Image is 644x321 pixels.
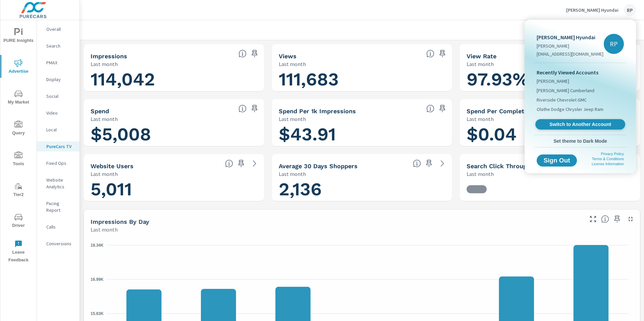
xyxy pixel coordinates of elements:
[542,157,572,164] span: Sign Out
[537,87,594,94] span: [PERSON_NAME] Cumberland
[537,68,624,76] p: Recently Viewed Accounts
[537,78,569,84] span: [PERSON_NAME]
[537,51,603,57] p: [EMAIL_ADDRESS][DOMAIN_NAME]
[539,121,621,128] span: Switch to Another Account
[537,43,603,49] p: [PERSON_NAME]
[592,157,624,161] a: Terms & Conditions
[535,119,625,130] a: Switch to Another Account
[534,135,627,147] button: Set theme to Dark Mode
[601,152,624,156] a: Privacy Policy
[537,154,577,167] button: Sign Out
[604,34,624,54] div: RP
[537,106,603,113] span: Olathe Dodge Chrysler Jeep Ram
[592,162,624,166] a: License Information
[537,33,603,41] p: [PERSON_NAME] Hyundai
[537,97,587,103] span: Riverside Chevrolet GMC
[537,138,624,144] span: Set theme to Dark Mode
